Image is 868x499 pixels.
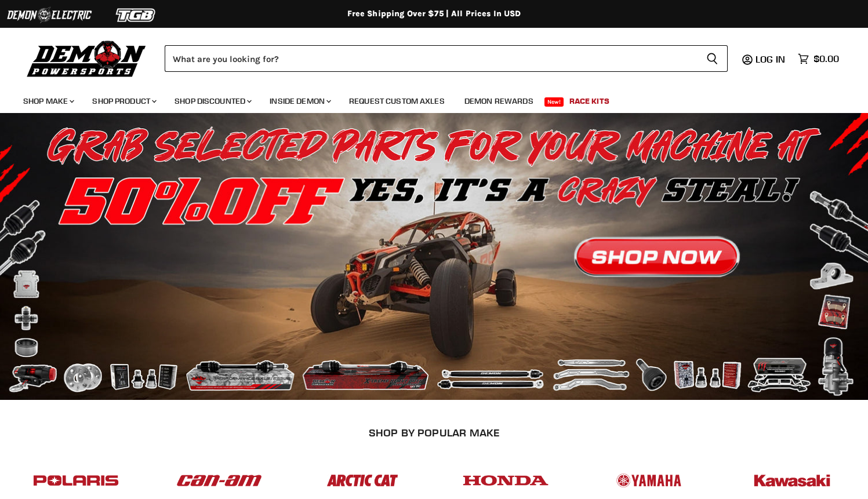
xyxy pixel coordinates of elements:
[750,54,792,64] a: Log in
[93,4,180,26] img: TGB Logo 2
[23,38,150,79] img: Demon Powersports
[165,45,728,72] form: Product
[792,50,845,67] a: $0.00
[697,45,728,72] button: Search
[261,89,338,113] a: Inside Demon
[340,89,453,113] a: Request Custom Axles
[813,53,839,64] span: $0.00
[604,463,694,498] img: POPULAR_MAKE_logo_5_20258e7f-293c-4aac-afa8-159eaa299126.jpg
[544,97,564,107] span: New!
[166,89,259,113] a: Shop Discounted
[756,53,785,65] span: Log in
[14,85,836,113] ul: Main menu
[165,45,697,72] input: Search
[6,4,93,26] img: Demon Electric Logo 2
[747,463,837,498] img: POPULAR_MAKE_logo_6_76e8c46f-2d1e-4ecc-b320-194822857d41.jpg
[317,463,408,498] img: POPULAR_MAKE_logo_3_027535af-6171-4c5e-a9bc-f0eccd05c5d6.jpg
[460,463,551,498] img: POPULAR_MAKE_logo_4_4923a504-4bac-4306-a1be-165a52280178.jpg
[83,89,164,113] a: Shop Product
[14,427,854,439] h2: SHOP BY POPULAR MAKE
[456,89,542,113] a: Demon Rewards
[174,463,264,498] img: POPULAR_MAKE_logo_1_adc20308-ab24-48c4-9fac-e3c1a623d575.jpg
[31,463,121,498] img: POPULAR_MAKE_logo_2_dba48cf1-af45-46d4-8f73-953a0f002620.jpg
[561,89,618,113] a: Race Kits
[14,89,81,113] a: Shop Make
